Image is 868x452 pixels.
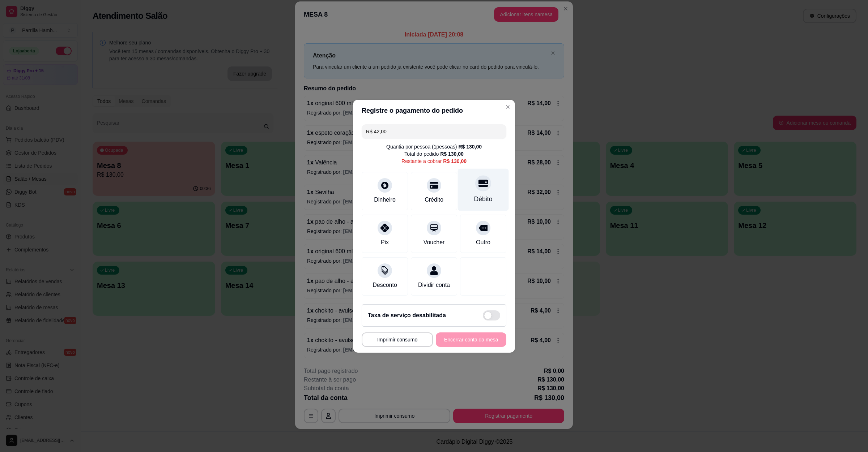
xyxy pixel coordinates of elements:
div: Dinheiro [374,195,396,204]
div: Pix [381,238,389,247]
button: Imprimir consumo [362,332,433,347]
button: Close [502,101,514,113]
div: R$ 130,00 [440,150,464,158]
div: Voucher [424,238,445,247]
div: R$ 130,00 [443,158,467,165]
div: Desconto [373,281,397,289]
div: R$ 130,00 [458,143,482,150]
input: Ex.: hambúrguer de cordeiro [366,124,502,139]
div: Crédito [425,195,443,204]
div: Total do pedido [404,150,464,158]
div: Débito [474,194,493,204]
h2: Taxa de serviço desabilitada [368,311,446,320]
div: Outro [476,238,490,247]
div: Restante a cobrar [401,158,467,165]
div: Quantia por pessoa ( 1 pessoas) [386,143,482,150]
div: Dividir conta [418,281,450,289]
header: Registre o pagamento do pedido [353,100,515,121]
